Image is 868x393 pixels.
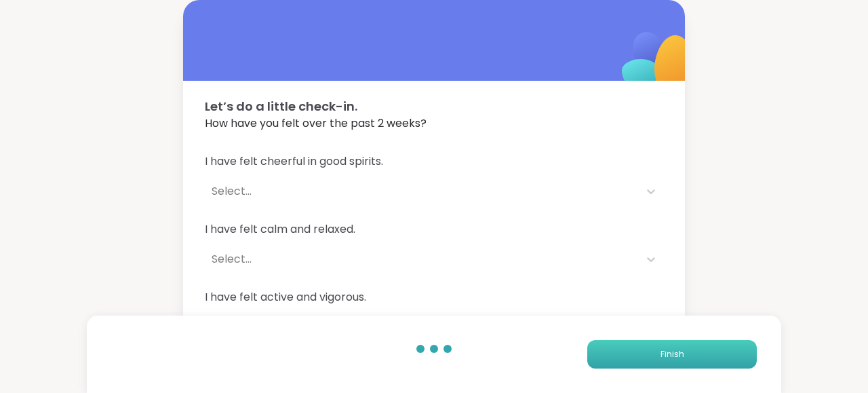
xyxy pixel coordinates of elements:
span: Let’s do a little check-in. [205,97,663,115]
div: Select... [212,251,632,267]
span: Finish [660,348,684,360]
div: Select... [212,183,632,200]
span: I have felt calm and relaxed. [205,221,663,238]
span: I have felt cheerful in good spirits. [205,153,663,170]
span: How have you felt over the past 2 weeks? [205,115,663,132]
span: I have felt active and vigorous. [205,289,663,305]
button: Finish [587,340,757,369]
